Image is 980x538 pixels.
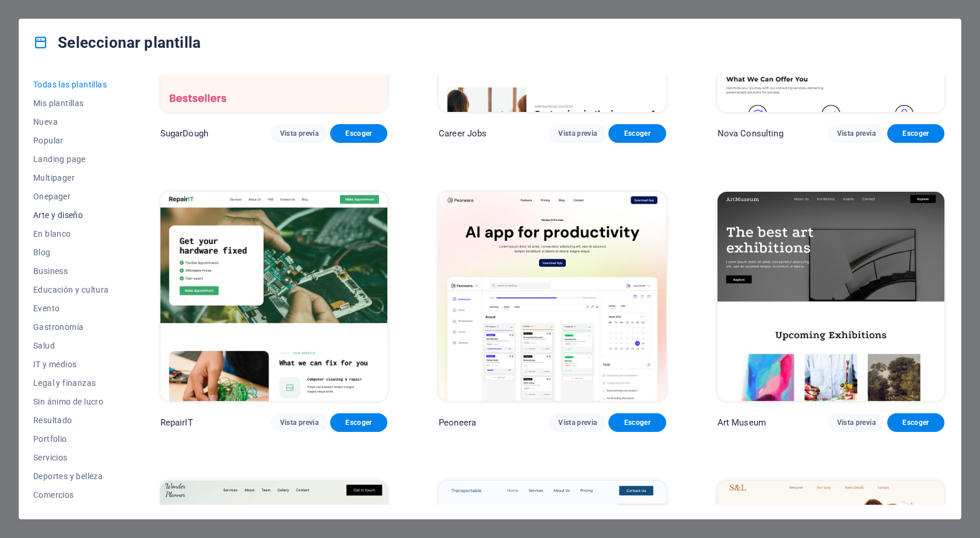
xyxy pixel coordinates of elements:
img: Art Museum [717,192,944,401]
span: Escoger [897,129,935,138]
span: IT y medios [33,360,109,369]
span: Onepager [33,192,109,201]
button: Portfolio [33,430,109,448]
span: Gastronomía [33,322,109,332]
span: Vista previa [837,418,876,427]
span: Escoger [618,129,656,138]
button: Servicios [33,448,109,467]
img: Peoneera [439,192,666,401]
span: Landing page [33,154,109,164]
button: En blanco [33,224,109,243]
button: Vista previa [828,124,885,143]
button: Gastronomía [33,318,109,336]
span: Todas las plantillas [33,80,109,89]
span: Multipager [33,173,109,182]
span: Servicios [33,453,109,462]
button: IT y medios [33,355,109,374]
span: Popular [33,136,109,145]
h4: Seleccionar plantilla [33,33,201,52]
button: Vista previa [271,413,328,432]
span: En blanco [33,229,109,238]
img: RepairIT [160,192,387,401]
button: Escoger [330,413,387,432]
p: SugarDough [160,128,208,139]
button: Salud [33,336,109,355]
button: Vista previa [271,124,328,143]
span: Deportes y belleza [33,472,109,481]
p: Nova Consulting [717,128,783,139]
span: Legal y finanzas [33,378,109,388]
span: Business [33,266,109,276]
button: Multipager [33,168,109,187]
button: Arte y diseño [33,206,109,224]
span: Sin ánimo de lucro [33,397,109,406]
p: Career Jobs [439,128,487,139]
button: Todas las plantillas [33,75,109,94]
button: Viaje [33,504,109,523]
button: Popular [33,131,109,150]
button: Landing page [33,150,109,168]
span: Vista previa [558,129,597,138]
button: Deportes y belleza [33,467,109,486]
span: Nueva [33,117,109,126]
p: Art Museum [717,417,766,428]
p: RepairIT [160,417,193,428]
button: Escoger [608,124,666,143]
button: Resultado [33,411,109,430]
button: Legal y finanzas [33,374,109,392]
button: Comercios [33,486,109,504]
button: Escoger [608,413,666,432]
button: Vista previa [828,413,885,432]
span: Vista previa [280,129,318,138]
button: Escoger [887,124,944,143]
button: Blog [33,243,109,262]
p: Peoneera [439,417,476,428]
span: Escoger [339,418,378,427]
span: Vista previa [837,129,876,138]
button: Vista previa [549,413,606,432]
button: Escoger [887,413,944,432]
span: Blog [33,248,109,257]
button: Nueva [33,112,109,131]
button: Mis plantillas [33,94,109,112]
button: Business [33,262,109,280]
span: Escoger [897,418,935,427]
button: Sin ánimo de lucro [33,392,109,411]
span: Mis plantillas [33,99,109,108]
span: Vista previa [558,418,597,427]
span: Salud [33,341,109,350]
button: Vista previa [549,124,606,143]
span: Vista previa [280,418,318,427]
button: Evento [33,299,109,318]
span: Comercios [33,490,109,500]
span: Escoger [339,129,378,138]
button: Onepager [33,187,109,206]
button: Escoger [330,124,387,143]
span: Escoger [618,418,656,427]
span: Evento [33,304,109,313]
button: Educación y cultura [33,280,109,299]
span: Portfolio [33,434,109,444]
span: Resultado [33,416,109,425]
span: Educación y cultura [33,285,109,294]
span: Arte y diseño [33,210,109,220]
